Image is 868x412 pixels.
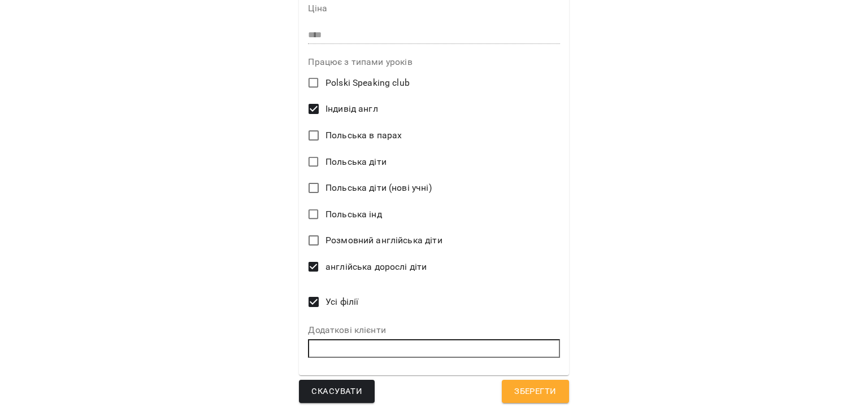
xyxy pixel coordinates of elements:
[299,380,375,404] button: Скасувати
[325,208,382,221] span: Польська інд
[325,129,402,142] span: Польська в парах
[308,58,559,67] label: Працює з типами уроків
[502,380,568,404] button: Зберегти
[325,234,442,247] span: Розмовний англійська діти
[325,181,432,195] span: Польська діти (нові учні)
[514,384,556,399] span: Зберегти
[325,155,387,169] span: Польська діти
[325,76,410,90] span: Polski Speaking club
[325,102,378,116] span: Індивід англ
[325,260,427,274] span: англійська дорослі діти
[311,384,362,399] span: Скасувати
[325,295,358,309] span: Усі філії
[308,4,559,13] label: Ціна
[308,326,559,335] label: Додаткові клієнти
